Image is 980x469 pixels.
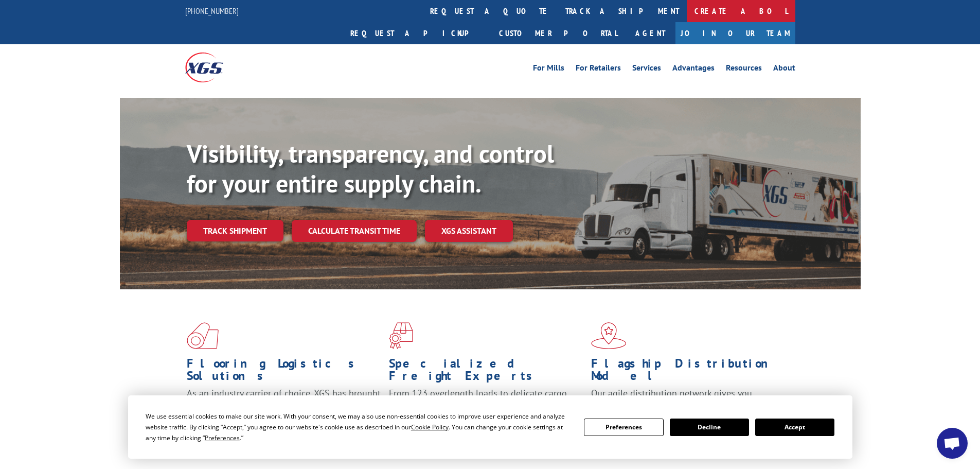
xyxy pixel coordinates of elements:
[205,433,240,442] span: Preferences
[187,137,554,199] b: Visibility, transparency, and control for your entire supply chain.
[672,64,715,75] a: Advantages
[755,419,834,436] button: Accept
[533,64,564,75] a: For Mills
[185,6,239,16] a: [PHONE_NUMBER]
[292,220,417,242] a: Calculate transit time
[187,357,381,387] h1: Flooring Logistics Solutions
[128,395,852,459] div: Cookie Consent Prompt
[187,220,283,241] a: Track shipment
[584,419,663,436] button: Preferences
[146,411,572,443] div: We use essential cookies to make our site work. With your consent, we may also use non-essential ...
[389,387,583,433] p: From 123 overlength loads to delicate cargo, our experienced staff knows the best way to move you...
[632,64,661,75] a: Services
[389,322,413,349] img: xgs-icon-focused-on-flooring-red
[576,64,621,75] a: For Retailers
[591,357,786,387] h1: Flagship Distribution Model
[726,64,762,75] a: Resources
[343,22,491,44] a: Request a pickup
[591,322,627,349] img: xgs-icon-flagship-distribution-model-red
[670,419,749,436] button: Decline
[389,357,583,387] h1: Specialized Freight Experts
[187,322,219,349] img: xgs-icon-total-supply-chain-intelligence-red
[773,64,795,75] a: About
[491,22,625,44] a: Customer Portal
[937,428,968,459] div: Open chat
[591,387,780,411] span: Our agile distribution network gives you nationwide inventory management on demand.
[675,22,795,44] a: Join Our Team
[411,423,449,431] span: Cookie Policy
[625,22,675,44] a: Agent
[425,220,513,242] a: XGS ASSISTANT
[187,387,381,424] span: As an industry carrier of choice, XGS has brought innovation and dedication to flooring logistics...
